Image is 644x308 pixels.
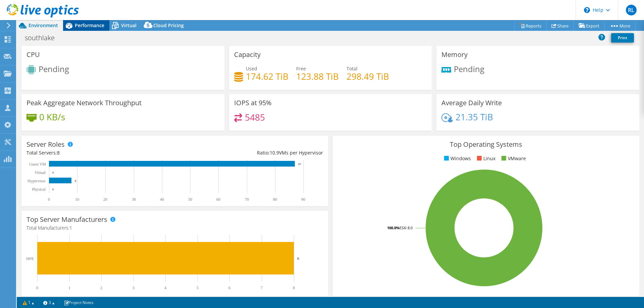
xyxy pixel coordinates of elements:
[39,113,65,121] h4: 0 KB/s
[500,155,526,162] li: VMware
[132,197,136,202] text: 30
[29,22,58,28] span: Environment
[103,197,107,202] text: 20
[454,63,484,74] span: Pending
[26,256,34,261] text: HPE
[626,5,637,15] span: RL
[26,141,65,148] h3: Server Roles
[261,286,263,290] text: 7
[234,99,272,107] h3: IOPS at 95%
[39,63,69,74] span: Pending
[246,65,257,72] span: Used
[441,51,468,58] h3: Memory
[228,286,230,290] text: 6
[26,149,175,157] div: Total Servers:
[35,170,46,175] text: Virtual
[245,197,249,202] text: 70
[75,22,104,28] span: Performance
[338,141,634,148] h3: Top Operating Systems
[52,188,54,191] text: 0
[29,162,46,167] text: Guest VM
[604,20,636,31] a: More
[188,197,192,202] text: 50
[455,113,493,121] h4: 21.35 TiB
[75,197,79,202] text: 10
[26,99,142,107] h3: Peak Aggregate Network Throughput
[69,225,72,231] span: 1
[57,149,60,156] span: 8
[273,197,277,202] text: 80
[296,73,339,80] h4: 123.88 TiB
[26,51,40,58] h3: CPU
[387,225,399,230] tspan: 100.0%
[32,187,46,192] text: Physical
[297,256,299,260] text: 8
[52,171,54,174] text: 0
[270,149,279,156] span: 10.9
[234,51,261,58] h3: Capacity
[197,286,199,290] text: 5
[153,22,184,28] span: Cloud Pricing
[515,20,547,31] a: Reports
[26,216,107,223] h3: Top Server Manufacturers
[301,197,305,202] text: 90
[59,298,98,307] a: Project Notes
[18,298,39,307] a: 1
[48,197,50,202] text: 0
[22,34,65,42] h1: southlake
[121,22,137,28] span: Virtual
[68,286,70,290] text: 1
[399,225,413,230] tspan: ESXi 8.0
[75,179,76,183] text: 8
[28,179,46,183] text: Hypervisor
[293,286,295,290] text: 8
[611,33,634,43] a: Print
[245,114,265,121] h4: 5485
[574,20,605,31] a: Export
[36,286,38,290] text: 0
[346,65,358,72] span: Total
[39,298,59,307] a: 3
[296,65,306,72] span: Free
[442,155,471,162] li: Windows
[346,73,389,80] h4: 298.49 TiB
[584,7,590,13] svg: \n
[132,286,135,290] text: 3
[441,99,502,107] h3: Average Daily Write
[216,197,220,202] text: 60
[475,155,495,162] li: Linux
[26,224,323,232] h4: Total Manufacturers:
[175,149,323,157] div: Ratio: VMs per Hypervisor
[546,20,574,31] a: Share
[298,163,302,166] text: 87
[246,73,288,80] h4: 174.62 TiB
[100,286,102,290] text: 2
[160,197,164,202] text: 40
[164,286,166,290] text: 4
